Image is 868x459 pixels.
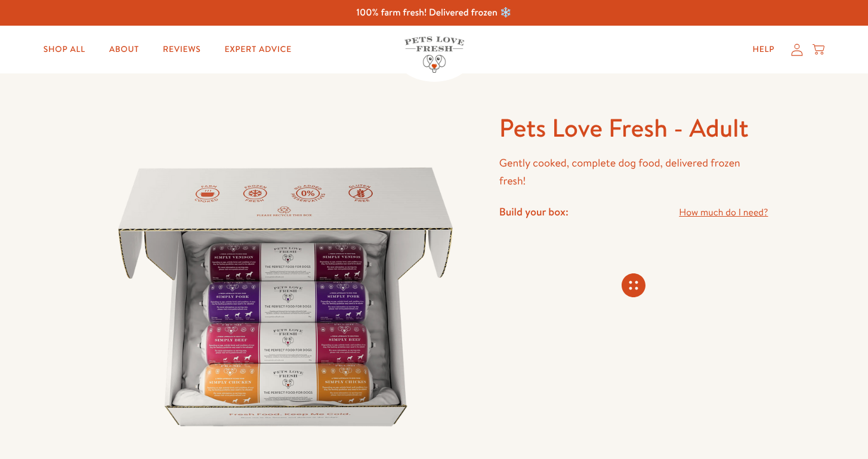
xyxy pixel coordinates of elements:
iframe: Gorgias live chat messenger [808,403,856,447]
a: How much do I need? [679,205,768,221]
a: About [100,38,149,61]
h4: Build your box: [499,205,569,218]
h1: Pets Love Fresh - Adult [499,112,768,144]
img: Pets Love Fresh [404,36,464,73]
a: Help [743,38,784,61]
p: Gently cooked, complete dog food, delivered frozen fresh! [499,154,768,190]
svg: Connecting store [622,273,645,297]
a: Shop All [34,38,95,61]
a: Expert Advice [215,38,301,61]
a: Reviews [153,38,210,61]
